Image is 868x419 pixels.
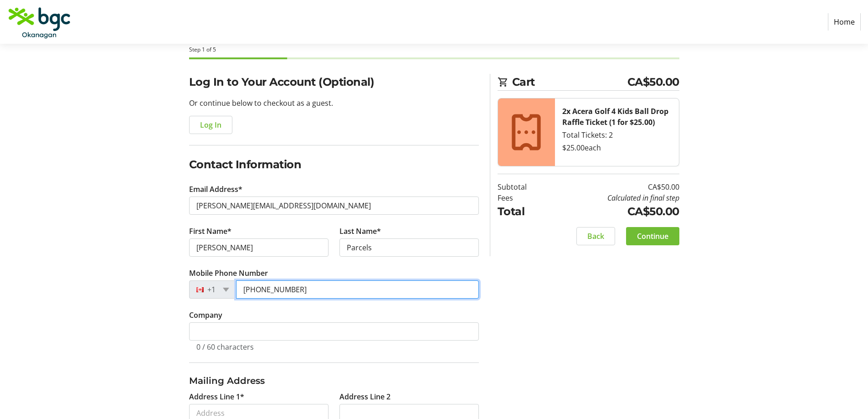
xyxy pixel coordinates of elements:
strong: 2x Acera Golf 4 Kids Ball Drop Raffle Ticket (1 for $25.00) [562,106,668,127]
label: Mobile Phone Number [189,268,268,279]
p: Or continue below to checkout as a guest. [189,98,479,109]
td: CA$50.00 [550,203,679,220]
button: Log In [189,116,232,134]
div: Step 1 of 5 [189,46,679,54]
span: Continue [637,231,668,242]
div: Total Tickets: 2 [562,129,672,140]
button: Back [576,227,615,245]
label: Email Address* [189,184,242,195]
label: Address Line 2 [339,391,390,402]
td: Total [498,203,550,220]
span: Log In [200,119,221,130]
div: $25.00 each [562,142,672,153]
button: Continue [626,227,679,245]
label: Address Line 1* [189,391,244,402]
h2: Contact Information [189,156,479,173]
span: CA$50.00 [627,74,679,90]
td: CA$50.00 [550,181,679,192]
label: Company [189,310,222,321]
h3: Mailing Address [189,374,479,388]
span: Back [587,231,604,242]
label: Last Name* [339,226,381,237]
span: Cart [512,74,627,90]
tr-character-limit: 0 / 60 characters [196,342,254,352]
a: Home [828,13,861,31]
td: Subtotal [498,181,550,192]
img: BGC Okanagan's Logo [7,4,72,40]
td: Calculated in final step [550,192,679,203]
h2: Log In to Your Account (Optional) [189,74,479,90]
input: (506) 234-5678 [236,280,479,299]
label: First Name* [189,226,231,237]
td: Fees [498,192,550,203]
